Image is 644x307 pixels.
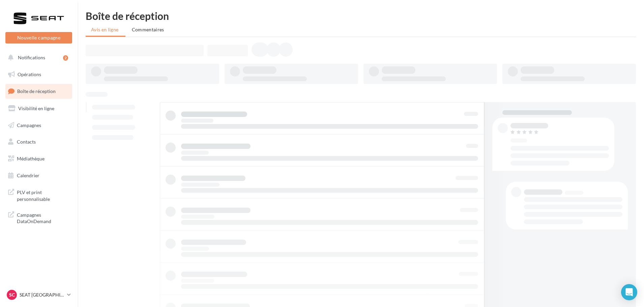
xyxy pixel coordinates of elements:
span: Boîte de réception [17,88,56,94]
span: Commentaires [132,27,164,32]
a: Opérations [4,67,74,82]
a: Calendrier [4,168,74,183]
a: Campagnes DataOnDemand [4,208,74,227]
div: Boîte de réception [86,11,636,21]
span: Campagnes [17,122,41,128]
button: Nouvelle campagne [5,32,72,43]
span: Notifications [18,55,45,60]
span: SC [9,291,15,298]
span: Campagnes DataOnDemand [17,210,69,225]
a: Visibilité en ligne [4,101,74,116]
span: Contacts [17,139,36,145]
span: Visibilité en ligne [18,105,54,111]
p: SEAT [GEOGRAPHIC_DATA] [20,291,64,298]
a: SC SEAT [GEOGRAPHIC_DATA] [5,288,72,301]
a: Campagnes [4,118,74,132]
span: Calendrier [17,173,39,178]
span: Médiathèque [17,156,45,161]
span: Opérations [18,71,41,77]
div: 2 [63,55,68,61]
div: Open Intercom Messenger [621,284,637,300]
a: Boîte de réception [4,84,74,98]
span: PLV et print personnalisable [17,188,69,202]
a: Médiathèque [4,152,74,166]
button: Notifications 2 [4,51,71,65]
a: PLV et print personnalisable [4,185,74,205]
a: Contacts [4,135,74,149]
